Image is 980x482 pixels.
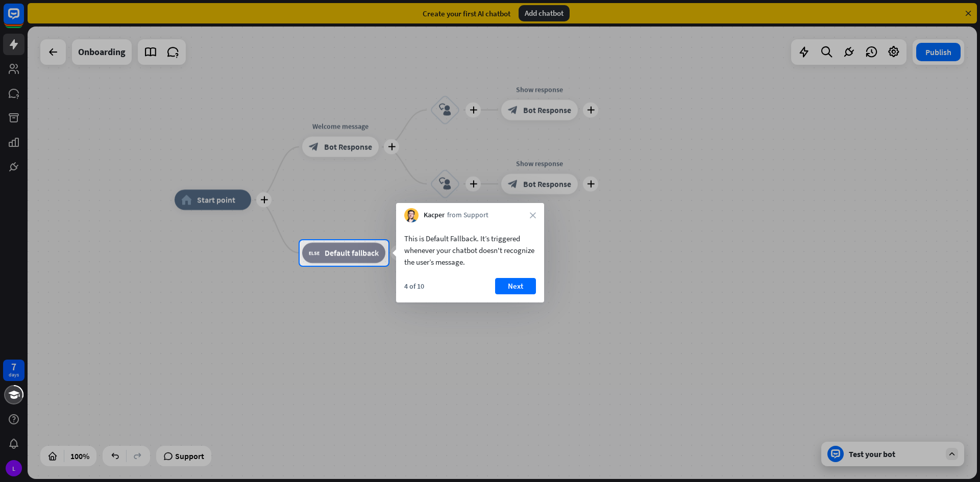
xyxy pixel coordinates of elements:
[325,248,379,258] span: Default fallback
[309,248,320,258] i: block_fallback
[447,210,488,220] span: from Support
[404,282,424,291] div: 4 of 10
[404,233,536,268] div: This is Default Fallback. It’s triggered whenever your chatbot doesn't recognize the user’s message.
[530,212,536,218] i: close
[424,210,445,220] span: Kacper
[495,278,536,294] button: Next
[8,4,39,35] button: Open LiveChat chat widget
